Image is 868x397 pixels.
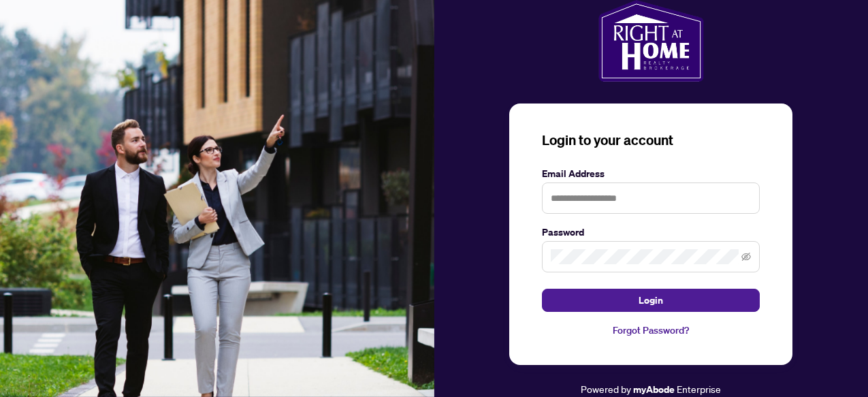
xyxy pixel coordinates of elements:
[633,382,675,397] a: myAbode
[542,323,760,338] a: Forgot Password?
[639,289,663,311] span: Login
[581,383,631,395] span: Powered by
[542,289,760,312] button: Login
[677,383,721,395] span: Enterprise
[542,225,760,240] label: Password
[542,131,760,150] h3: Login to your account
[542,166,760,181] label: Email Address
[741,252,751,261] span: eye-invisible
